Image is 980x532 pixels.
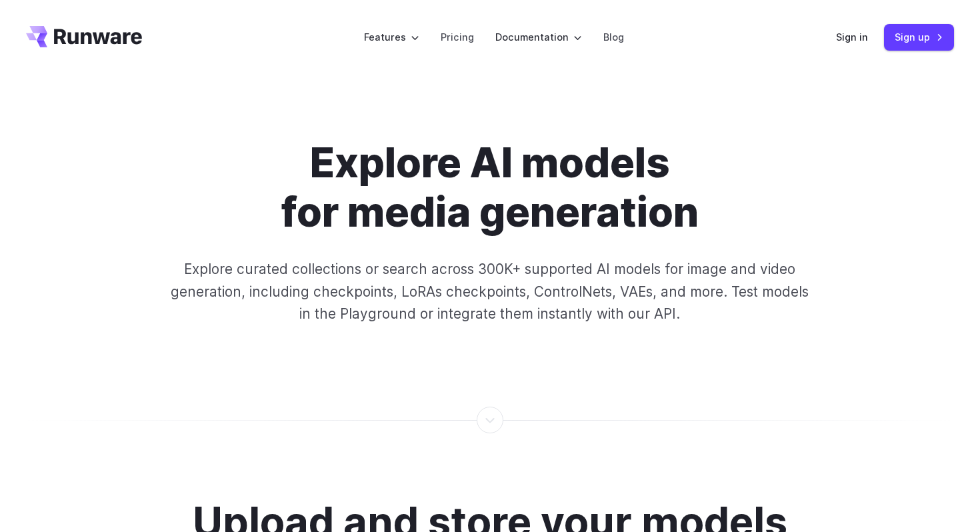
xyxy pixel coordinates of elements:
[165,258,815,325] p: Explore curated collections or search across 300K+ supported AI models for image and video genera...
[119,139,861,237] h1: Explore AI models for media generation
[495,29,582,45] label: Documentation
[836,29,868,45] a: Sign in
[364,29,419,45] label: Features
[884,24,954,50] a: Sign up
[603,29,624,45] a: Blog
[26,26,142,47] a: Go to /
[441,29,474,45] a: Pricing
